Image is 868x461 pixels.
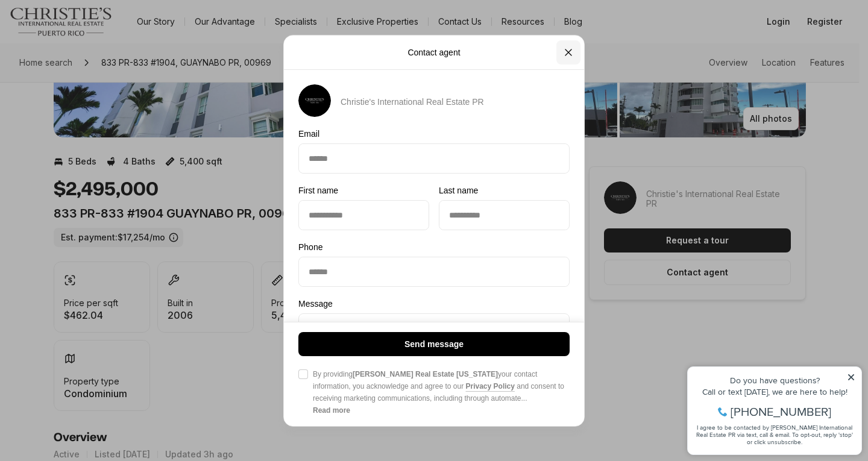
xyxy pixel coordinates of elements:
div: Do you have questions? [13,27,174,36]
p: Send message [404,339,464,349]
input: Phone [299,257,569,286]
label: Email [298,128,570,138]
p: Christie's International Real Estate PR [341,96,484,106]
b: [PERSON_NAME] Real Estate [US_STATE] [353,370,498,378]
input: Email [299,143,569,172]
label: Last name [439,185,570,195]
textarea: Message115/1000 [298,313,570,372]
button: Send message [298,332,570,356]
label: Phone [298,242,570,251]
p: Contact agent [407,47,460,57]
input: Last name [439,200,569,229]
b: Read more [313,406,350,415]
span: I agree to be contacted by [PERSON_NAME] International Real Estate PR via text, call & email. To ... [15,74,172,97]
a: Privacy Policy [466,382,515,390]
input: First name [299,200,429,229]
button: Close [556,40,580,64]
span: By providing your contact information, you acknowledge and agree to our and consent to receiving ... [313,368,570,404]
span: [PHONE_NUMBER] [49,57,150,69]
div: Call or text [DATE], we are here to help! [13,39,174,47]
label: First name [298,185,429,195]
label: Message [298,298,570,308]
